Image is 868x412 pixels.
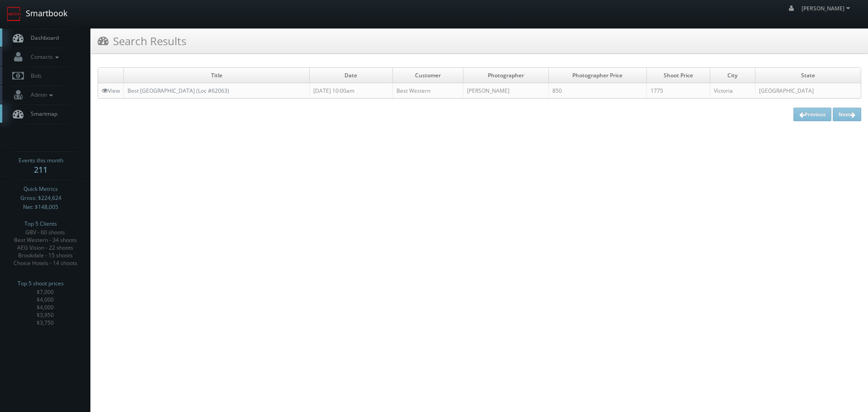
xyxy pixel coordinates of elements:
td: Customer [392,68,463,83]
td: Title [124,68,310,83]
span: Smartmap [26,110,57,118]
td: 850 [548,83,647,99]
span: Contacts [26,53,61,61]
td: 1775 [647,83,710,99]
span: Top 5 Clients [24,219,57,228]
td: [GEOGRAPHIC_DATA] [755,83,861,99]
span: Quick Metrics [24,185,58,194]
td: [PERSON_NAME] [463,83,549,99]
td: Date [310,68,393,83]
td: Photographer [463,68,549,83]
td: State [755,68,861,83]
span: Admin [26,91,55,99]
span: Net: $148,005 [23,203,58,212]
span: Events this month [19,156,63,165]
td: Photographer Price [548,68,647,83]
strong: 211 [34,164,47,175]
td: City [710,68,755,83]
td: [DATE] 10:00am [310,83,393,99]
span: Bids [26,72,42,80]
h3: Search Results [98,33,186,49]
a: Best [GEOGRAPHIC_DATA] (Loc #62063) [127,87,229,95]
td: Victoria [710,83,755,99]
span: [PERSON_NAME] [802,5,853,12]
span: Top 5 shoot prices [18,279,64,288]
td: Shoot Price [647,68,710,83]
a: View [102,87,120,95]
img: smartbook-logo.png [7,7,21,21]
td: Best Western [392,83,463,99]
span: Dashboard [26,34,59,42]
span: Gross: $224,624 [20,194,61,203]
